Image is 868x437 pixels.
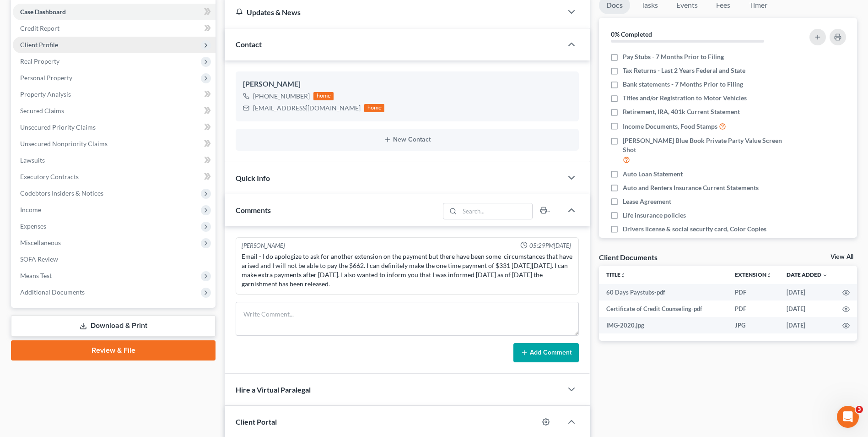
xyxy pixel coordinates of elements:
[623,107,740,116] span: Retirement, IRA, 401k Current Statement
[728,300,779,317] td: PDF
[779,300,835,317] td: [DATE]
[728,317,779,333] td: JPG
[20,173,79,180] span: Executory Contracts
[623,122,717,131] span: Income Documents, Food Stamps
[779,317,835,333] td: [DATE]
[236,206,271,214] span: Comments
[243,79,571,90] div: [PERSON_NAME]
[20,90,71,98] span: Property Analysis
[623,80,743,89] span: Bank statements - 7 Months Prior to Filing
[606,271,626,278] a: Titleunfold_more
[735,271,772,278] a: Extensionunfold_more
[253,92,310,101] div: [PHONE_NUMBER]
[13,169,216,185] a: Executory Contracts
[20,57,59,65] span: Real Property
[599,300,728,317] td: Certificate of Credit Counseling-pdf
[13,119,216,136] a: Unsecured Priority Claims
[20,107,64,115] span: Secured Claims
[13,4,216,20] a: Case Dashboard
[13,20,216,37] a: Credit Report
[766,273,772,278] i: unfold_more
[11,315,216,337] a: Download & Print
[459,203,532,219] input: Search...
[779,284,835,300] td: [DATE]
[13,251,216,268] a: SOFA Review
[529,241,571,250] span: 05:29PM[DATE]
[20,41,58,49] span: Client Profile
[599,317,728,333] td: IMG-2020.jpg
[611,30,652,38] strong: 0% Completed
[20,24,59,32] span: Credit Report
[513,343,579,362] button: Add Comment
[830,254,853,260] a: View All
[623,52,724,61] span: Pay Stubs - 7 Months Prior to Filing
[837,406,859,428] iframe: Intercom live chat
[313,92,334,100] div: home
[599,284,728,300] td: 60 Days Paystubs-pdf
[623,211,686,220] span: Life insurance policies
[236,7,551,17] div: Updates & News
[20,8,66,16] span: Case Dashboard
[20,222,46,230] span: Expenses
[13,86,216,103] a: Property Analysis
[20,255,58,263] span: SOFA Review
[623,224,766,234] span: Drivers license & social security card, Color Copies
[787,271,828,278] a: Date Added expand_more
[13,136,216,152] a: Unsecured Nonpriority Claims
[236,174,270,182] span: Quick Info
[236,385,311,394] span: Hire a Virtual Paralegal
[236,40,262,49] span: Contact
[242,241,285,250] div: [PERSON_NAME]
[20,156,45,164] span: Lawsuits
[620,273,626,278] i: unfold_more
[623,197,671,206] span: Lease Agreement
[623,183,759,192] span: Auto and Renters Insurance Current Statements
[20,239,61,246] span: Miscellaneous
[20,123,96,131] span: Unsecured Priority Claims
[20,272,52,279] span: Means Test
[364,104,384,112] div: home
[623,66,745,75] span: Tax Returns - Last 2 Years Federal and State
[20,206,41,213] span: Income
[599,252,658,262] div: Client Documents
[11,340,216,361] a: Review & File
[236,417,277,426] span: Client Portal
[623,93,747,103] span: Titles and/or Registration to Motor Vehicles
[20,189,103,197] span: Codebtors Insiders & Notices
[242,252,573,289] div: Email - I do apologize to ask for another extension on the payment but there have been some circu...
[253,104,361,113] div: [EMAIL_ADDRESS][DOMAIN_NAME]
[822,273,828,278] i: expand_more
[728,284,779,300] td: PDF
[243,136,571,143] button: New Contact
[623,136,785,154] span: [PERSON_NAME] Blue Book Private Party Value Screen Shot
[20,140,108,147] span: Unsecured Nonpriority Claims
[856,406,863,413] span: 3
[20,74,72,82] span: Personal Property
[13,152,216,169] a: Lawsuits
[20,288,85,296] span: Additional Documents
[13,103,216,119] a: Secured Claims
[623,169,683,179] span: Auto Loan Statement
